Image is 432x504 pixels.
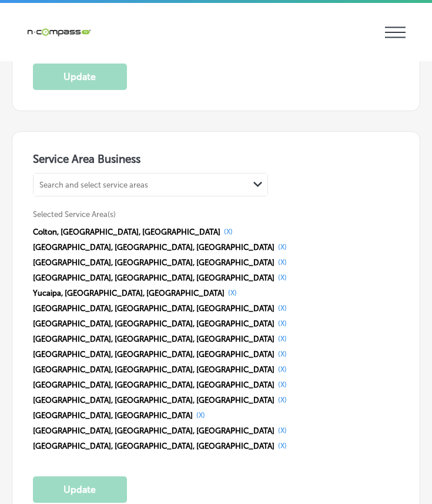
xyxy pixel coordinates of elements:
[225,288,240,298] button: (X)
[33,380,274,389] span: [GEOGRAPHIC_DATA], [GEOGRAPHIC_DATA], [GEOGRAPHIC_DATA]
[33,304,274,313] span: [GEOGRAPHIC_DATA], [GEOGRAPHIC_DATA], [GEOGRAPHIC_DATA]
[26,26,91,38] img: 660ab0bf-5cc7-4cb8-ba1c-48b5ae0f18e60NCTV_CLogo_TV_Black_-500x88.png
[274,319,290,328] button: (X)
[33,289,225,298] span: Yucaipa, [GEOGRAPHIC_DATA], [GEOGRAPHIC_DATA]
[39,181,148,189] div: Search and select service areas
[33,152,400,170] h3: Service Area Business
[274,303,290,313] button: (X)
[33,319,274,328] span: [GEOGRAPHIC_DATA], [GEOGRAPHIC_DATA], [GEOGRAPHIC_DATA]
[33,411,193,420] span: [GEOGRAPHIC_DATA], [GEOGRAPHIC_DATA]
[33,258,274,267] span: [GEOGRAPHIC_DATA], [GEOGRAPHIC_DATA], [GEOGRAPHIC_DATA]
[274,395,290,405] button: (X)
[33,243,274,252] span: [GEOGRAPHIC_DATA], [GEOGRAPHIC_DATA], [GEOGRAPHIC_DATA]
[33,442,274,450] span: [GEOGRAPHIC_DATA], [GEOGRAPHIC_DATA], [GEOGRAPHIC_DATA]
[33,476,127,503] button: Update
[274,441,290,450] button: (X)
[33,64,127,90] button: Update
[274,426,290,435] button: (X)
[33,365,274,374] span: [GEOGRAPHIC_DATA], [GEOGRAPHIC_DATA], [GEOGRAPHIC_DATA]
[274,242,290,252] button: (X)
[33,426,274,435] span: [GEOGRAPHIC_DATA], [GEOGRAPHIC_DATA], [GEOGRAPHIC_DATA]
[33,273,274,282] span: [GEOGRAPHIC_DATA], [GEOGRAPHIC_DATA], [GEOGRAPHIC_DATA]
[274,258,290,267] button: (X)
[33,396,274,405] span: [GEOGRAPHIC_DATA], [GEOGRAPHIC_DATA], [GEOGRAPHIC_DATA]
[193,410,209,420] button: (X)
[33,228,220,236] span: Colton, [GEOGRAPHIC_DATA], [GEOGRAPHIC_DATA]
[33,210,116,219] span: Selected Service Area(s)
[274,365,290,374] button: (X)
[274,380,290,389] button: (X)
[274,349,290,359] button: (X)
[220,227,236,236] button: (X)
[274,273,290,282] button: (X)
[33,335,274,343] span: [GEOGRAPHIC_DATA], [GEOGRAPHIC_DATA], [GEOGRAPHIC_DATA]
[274,334,290,343] button: (X)
[33,350,274,359] span: [GEOGRAPHIC_DATA], [GEOGRAPHIC_DATA], [GEOGRAPHIC_DATA]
